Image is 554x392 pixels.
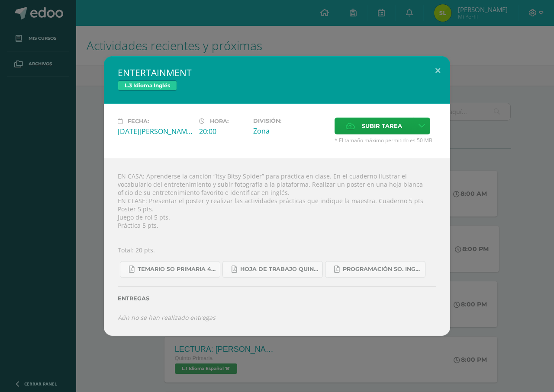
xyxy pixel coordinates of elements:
i: Aún no se han realizado entregas [118,313,216,322]
a: Programación 5o. Inglés B.pdf [325,261,425,278]
span: Fecha: [128,118,149,124]
span: Programación 5o. Inglés B.pdf [343,266,421,273]
a: Hoja de trabajo QUINTO1.pdf [222,261,323,278]
span: Temario 5o primaria 4-2025.pdf [138,266,216,273]
div: EN CASA: Aprenderse la canción “Itsy Bitsy Spider” para práctica en clase. En el cuaderno ilustra... [104,158,450,336]
span: * El tamaño máximo permitido es 50 MB [335,137,436,144]
div: [DATE][PERSON_NAME] [118,127,192,136]
a: Temario 5o primaria 4-2025.pdf [120,261,220,278]
span: Hoja de trabajo QUINTO1.pdf [240,266,318,273]
label: Entregas [118,295,436,302]
span: L.3 Idioma Inglés [118,80,177,91]
h2: ENTERTAINMENT [118,67,436,79]
span: Hora: [210,118,229,124]
label: División: [253,118,328,124]
button: Close (Esc) [425,56,450,86]
div: Zona [253,126,328,136]
div: 20:00 [199,127,246,136]
span: Subir tarea [362,118,402,134]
